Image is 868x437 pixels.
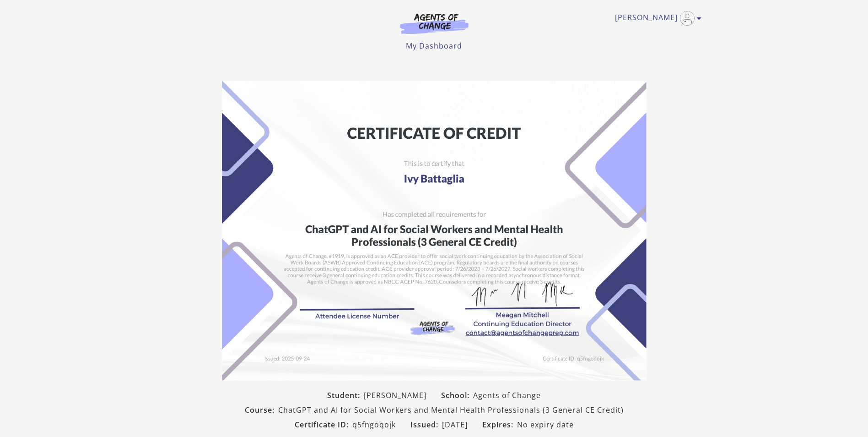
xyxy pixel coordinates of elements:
span: School: [441,390,473,401]
img: Certificate [222,81,647,381]
span: Certificate ID: [295,419,352,430]
span: q5fngoqojk [352,419,396,430]
a: My Dashboard [406,41,462,51]
span: [PERSON_NAME] [364,390,426,401]
span: ChatGPT and AI for Social Workers and Mental Health Professionals (3 General CE Credit) [278,404,624,415]
span: Course: [245,404,278,415]
a: Toggle menu [615,11,697,26]
span: Expires: [482,419,517,430]
span: No expiry date [517,419,574,430]
img: Agents of Change Logo [390,13,478,34]
span: [DATE] [442,419,468,430]
span: Student: [327,390,364,401]
span: Agents of Change [473,390,541,401]
span: Issued: [410,419,442,430]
